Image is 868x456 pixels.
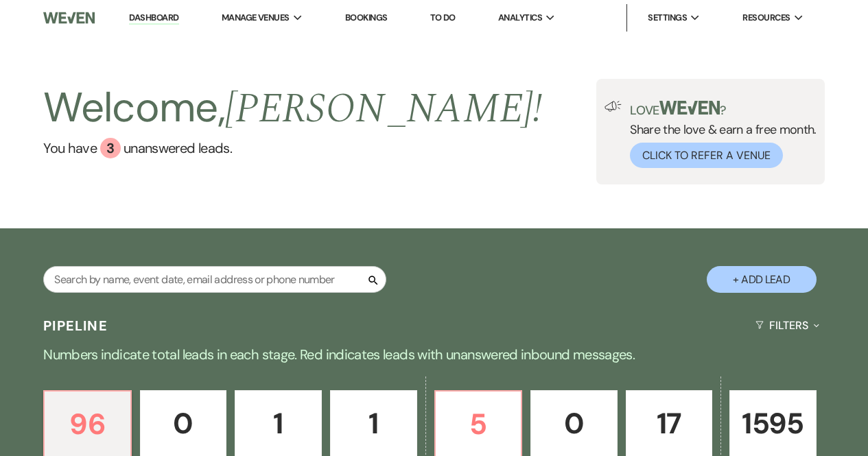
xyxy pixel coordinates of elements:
[622,101,817,168] div: Share the love & earn a free month.
[149,400,218,446] p: 0
[100,138,121,158] div: 3
[53,401,122,447] p: 96
[339,400,408,446] p: 1
[225,77,542,141] span: [PERSON_NAME] !
[659,101,720,115] img: weven-logo-green.svg
[43,316,108,335] h3: Pipeline
[129,12,178,25] a: Dashboard
[605,101,622,112] img: loud-speaker-illustration.svg
[43,266,386,293] input: Search by name, event date, email address or phone number
[707,266,817,293] button: + Add Lead
[43,79,542,138] h2: Welcome,
[430,12,456,23] a: To Do
[738,400,808,446] p: 1595
[648,11,687,25] span: Settings
[539,400,609,446] p: 0
[345,12,388,23] a: Bookings
[43,3,94,32] img: Weven Logo
[742,11,790,25] span: Resources
[750,307,825,344] button: Filters
[630,143,783,168] button: Click to Refer a Venue
[498,11,542,25] span: Analytics
[244,400,313,446] p: 1
[630,101,817,117] p: Love ?
[222,11,290,25] span: Manage Venues
[635,400,704,446] p: 17
[444,401,513,447] p: 5
[43,138,542,158] a: You have 3 unanswered leads.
